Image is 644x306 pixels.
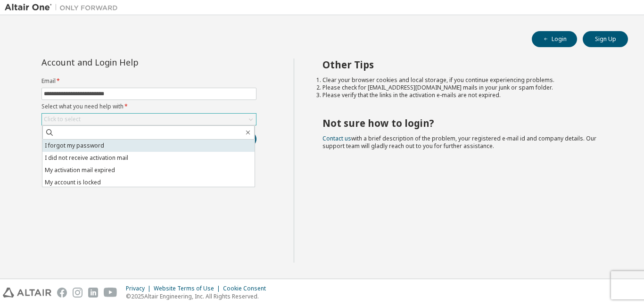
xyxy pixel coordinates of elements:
[42,114,256,125] div: Click to select
[44,116,81,123] div: Click to select
[126,285,154,292] div: Privacy
[104,288,117,298] img: youtube.svg
[41,103,256,110] label: Select what you need help with
[532,31,577,47] button: Login
[5,3,123,12] img: Altair One
[73,288,83,298] img: instagram.svg
[322,58,611,71] h2: Other Tips
[41,77,256,85] label: Email
[41,58,214,66] div: Account and Login Help
[322,91,611,99] li: Please verify that the links in the activation e-mails are not expired.
[322,76,611,84] li: Clear your browser cookies and local storage, if you continue experiencing problems.
[57,288,67,298] img: facebook.svg
[322,84,611,91] li: Please check for [EMAIL_ADDRESS][DOMAIN_NAME] mails in your junk or spam folder.
[3,288,51,298] img: altair_logo.svg
[223,285,272,292] div: Cookie Consent
[154,285,223,292] div: Website Terms of Use
[322,117,611,129] h2: Not sure how to login?
[42,140,255,152] li: I forgot my password
[126,292,272,300] p: © 2025 Altair Engineering, Inc. All Rights Reserved.
[88,288,98,298] img: linkedin.svg
[583,31,628,47] button: Sign Up
[322,134,596,150] span: with a brief description of the problem, your registered e-mail id and company details. Our suppo...
[322,134,351,142] a: Contact us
